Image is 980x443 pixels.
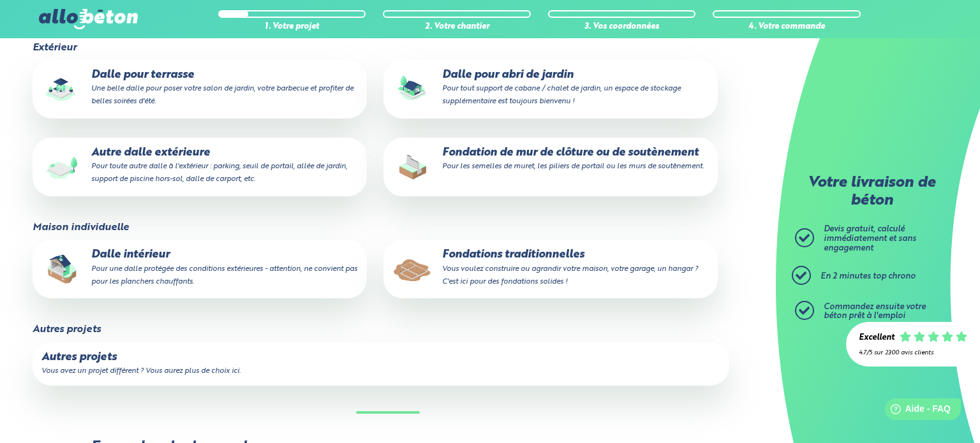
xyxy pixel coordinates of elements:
div: 2. Votre chantier [383,22,531,32]
small: Vous voulez construire ou agrandir votre maison, votre garage, un hangar ? C'est ici pour des fon... [442,265,698,286]
img: allobéton [39,9,137,29]
div: 1. Votre projet [218,22,366,32]
legend: Maison individuelle [33,222,129,233]
div: 4. Votre commande [713,22,861,32]
legend: Extérieur [33,42,77,54]
small: Pour tout support de cabane / chalet de jardin, un espace de stockage supplémentaire est toujours... [442,85,681,105]
p: Dalle pour terrasse [41,69,358,108]
p: Fondation de mur de clôture ou de soutènement [392,147,709,172]
small: Pour une dalle protégée des conditions extérieures - attention, ne convient pas pour les plancher... [91,265,357,286]
p: Autre dalle extérieure [41,147,358,185]
img: final_use.values.outside_slab [41,147,82,187]
small: Pour toute autre dalle à l'extérieur : parking, seuil de portail, allée de jardin, support de pis... [91,163,347,183]
div: 3. Vos coordonnées [548,22,696,32]
p: Autres projets [41,351,720,364]
small: Vous avez un projet différent ? Vous aurez plus de choix ici. [41,367,241,375]
img: final_use.values.traditional_fundations [392,249,433,289]
small: Une belle dalle pour poser votre salon de jardin, votre barbecue et profiter de belles soirées d'... [91,85,353,105]
img: final_use.values.closing_wall_fundation [392,147,433,187]
legend: Autres projets [33,324,101,335]
p: Dalle intérieur [41,249,358,287]
iframe: Help widget launcher [866,393,966,429]
img: final_use.values.inside_slab [41,249,82,289]
img: final_use.values.garden_shed [392,69,433,110]
p: Dalle pour abri de jardin [392,69,709,108]
img: final_use.values.terrace [41,69,82,110]
small: Pour les semelles de muret, les piliers de portail ou les murs de soutènement. [442,163,704,170]
p: Fondations traditionnelles [392,249,709,287]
